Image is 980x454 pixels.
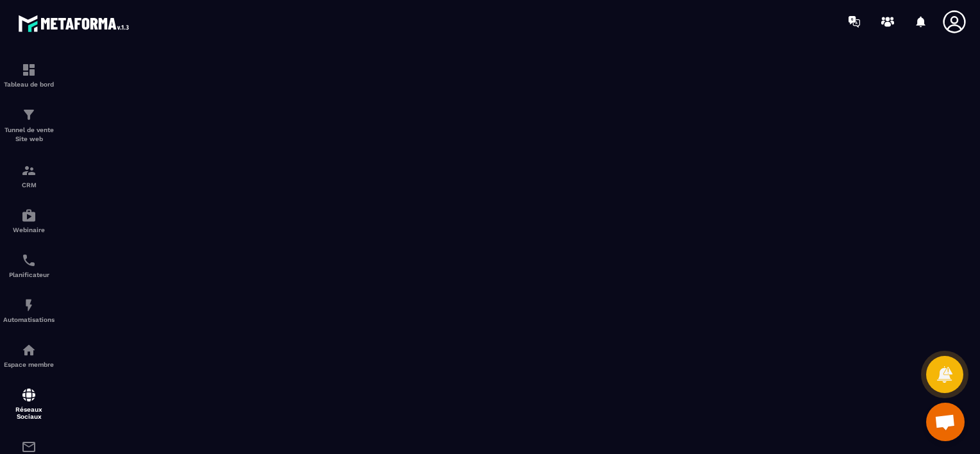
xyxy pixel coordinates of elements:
p: CRM [3,181,55,189]
img: automations [21,342,37,358]
img: automations [21,208,37,223]
p: Espace membre [3,361,55,368]
p: Automatisations [3,316,55,323]
div: Ouvrir le chat [926,403,965,441]
img: scheduler [21,253,37,268]
img: automations [21,298,37,313]
p: Webinaire [3,226,55,233]
img: formation [21,107,37,122]
img: formation [21,163,37,178]
img: social-network [21,387,37,403]
a: schedulerschedulerPlanificateur [3,243,55,288]
p: Planificateur [3,271,55,278]
a: automationsautomationsAutomatisations [3,288,55,333]
p: Tableau de bord [3,81,55,88]
img: formation [21,62,37,78]
img: logo [18,12,133,35]
a: formationformationTunnel de vente Site web [3,97,55,153]
p: Réseaux Sociaux [3,406,55,420]
a: formationformationTableau de bord [3,53,55,97]
a: formationformationCRM [3,153,55,198]
a: social-networksocial-networkRéseaux Sociaux [3,378,55,430]
p: Tunnel de vente Site web [3,126,55,144]
a: automationsautomationsWebinaire [3,198,55,243]
a: automationsautomationsEspace membre [3,333,55,378]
